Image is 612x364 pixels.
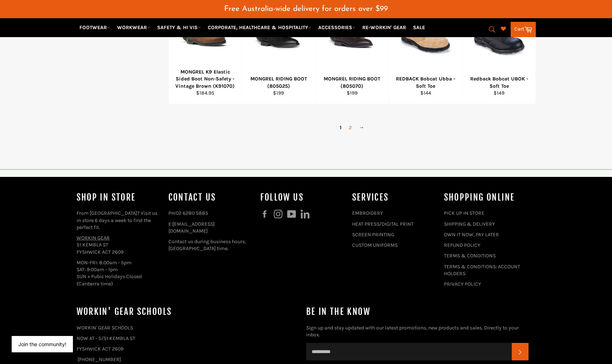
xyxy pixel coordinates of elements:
[260,191,345,203] h4: Follow us
[444,253,496,259] a: TERMS & CONDITIONS
[77,210,161,231] p: From [GEOGRAPHIC_DATA]? Visit us in store 6 days a week to find the perfect fit.
[444,221,495,227] a: SHIPPING & DELIVERY
[168,221,253,235] p: E:
[77,234,161,256] p: 51 KEMBLA ST FYSHWICK ACT 2609
[444,281,481,287] a: PRIVACY POLICY
[352,191,437,203] h4: services
[511,22,536,37] a: Cart
[77,259,161,287] p: MON-FRI: 8:00am - 5pm SAT: 9:00am - 1pm SUN + Pubic Holidays Closed (Canberra time)
[77,345,299,352] p: FYSHWICK ACT 2609
[176,210,208,216] a: 02 6280 5885
[444,232,499,238] a: OWN IT NOW, PAY LATER
[359,21,409,34] a: RE-WORKIN' GEAR
[444,264,520,277] a: TERMS & CONDITIONS: ACCOUNT HOLDERS
[320,75,384,90] div: MONGREL RIDING BOOT (805070)
[467,90,531,96] div: $149
[173,68,237,90] div: MONGREL K9 Elastic Sided Boot Non-Safety - Vintage Brown (K91070)
[173,90,237,96] div: $184.95
[444,191,529,203] h4: SHOPPING ONLINE
[444,242,480,248] a: REFUND POLICY
[352,210,383,216] a: EMBROIDERY
[168,221,215,234] a: [EMAIL_ADDRESS][DOMAIN_NAME]
[77,235,110,241] a: WORKIN GEAR
[154,21,204,34] a: SAFETY & HI VIS
[247,90,311,96] div: $199
[18,341,66,347] button: Join the community!
[306,306,529,318] h4: Be in the know
[410,21,428,34] a: SALE
[77,335,299,342] p: NOW AT - 5/51 KEMBLA ST
[77,306,299,318] h4: WORKIN' GEAR SCHOOLS
[315,21,358,34] a: ACCESSORIES
[114,21,153,34] a: WORKWEAR
[168,191,253,203] h4: Contact Us
[77,325,133,331] a: WORKIN' GEAR SCHOOLS
[224,5,388,13] span: Free Australia-wide delivery for orders over $99
[205,21,314,34] a: CORPORATE, HEALTHCARE & HOSPITALITY
[77,21,113,34] a: FOOTWEAR
[247,75,311,90] div: MONGREL RIDING BOOT (805025)
[444,210,484,216] a: PICK UP IN STORE
[352,221,414,227] a: HEAT PRESS/DIGITAL PRINT
[394,75,458,90] div: REDBACK Bobcat Ubba - Soft Toe
[320,90,384,96] div: $199
[352,232,394,238] a: SCREEN PRINTING
[355,122,368,133] a: →
[467,75,531,90] div: Redback Bobcat UBOK - Soft Toe
[306,324,529,339] p: Sign up and stay updated with our latest promotions, new products and sales. Directly to your inbox.
[168,238,253,252] p: Contact us during business hours, [GEOGRAPHIC_DATA] time.
[168,210,253,217] p: PH:
[78,356,121,363] a: [PHONE_NUMBER]
[345,122,355,133] a: 2
[77,191,161,203] h4: Shop In Store
[394,90,458,96] div: $144
[336,122,345,133] span: 1
[352,242,398,248] a: CUSTOM UNIFORMS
